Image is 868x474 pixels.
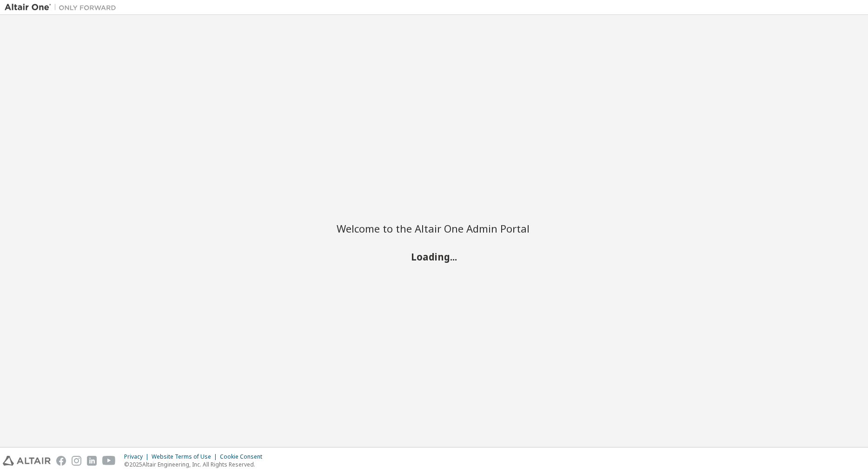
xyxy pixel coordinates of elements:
[220,453,268,461] div: Cookie Consent
[337,250,532,262] h2: Loading...
[3,456,51,466] img: altair_logo.svg
[124,453,152,461] div: Privacy
[5,3,121,12] img: Altair One
[337,222,532,235] h2: Welcome to the Altair One Admin Portal
[56,456,66,466] img: facebook.svg
[87,456,97,466] img: linkedin.svg
[152,453,220,461] div: Website Terms of Use
[102,456,116,466] img: youtube.svg
[72,456,81,466] img: instagram.svg
[124,461,268,468] p: © 2025 Altair Engineering, Inc. All Rights Reserved.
